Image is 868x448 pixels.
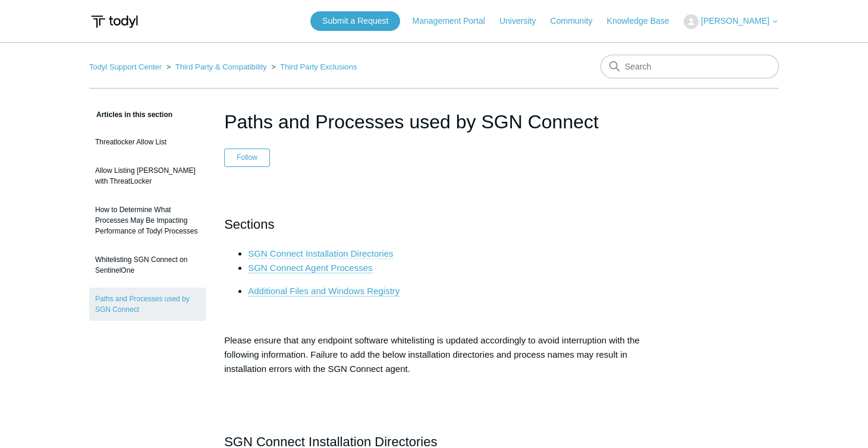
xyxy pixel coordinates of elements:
[248,263,372,273] a: SGN Connect Agent Processes
[551,15,605,27] a: Community
[224,214,644,235] h2: Sections
[607,15,681,27] a: Knowledge Base
[164,62,269,71] li: Third Party & Compatibility
[248,248,393,259] a: SGN Connect Installation Directories
[224,149,270,166] button: Follow Article
[684,14,779,29] button: [PERSON_NAME]
[89,11,140,33] img: Todyl Support Center Help Center home page
[248,286,400,296] a: Additional Files and Windows Registry
[224,335,640,374] span: Please ensure that any endpoint software whitelisting is updated accordingly to avoid interruptio...
[89,62,164,71] li: Todyl Support Center
[89,198,206,242] a: How to Determine What Processes May Be Impacting Performance of Todyl Processes
[89,248,206,282] a: Whitelisting SGN Connect on SentinelOne
[89,159,206,193] a: Allow Listing [PERSON_NAME] with ThreatLocker
[89,62,162,71] a: Todyl Support Center
[413,15,497,27] a: Management Portal
[280,62,357,71] a: Third Party Exclusions
[600,55,779,78] input: Search
[248,263,372,273] span: SGN Connect Agent Processes
[269,62,357,71] li: Third Party Exclusions
[224,108,644,136] h1: Paths and Processes used by SGN Connect
[701,16,769,26] span: [PERSON_NAME]
[175,62,267,71] a: Third Party & Compatibility
[89,111,172,119] span: Articles in this section
[89,131,206,153] a: Threatlocker Allow List
[499,15,548,27] a: University
[310,11,400,31] a: Submit a Request
[89,288,206,321] a: Paths and Processes used by SGN Connect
